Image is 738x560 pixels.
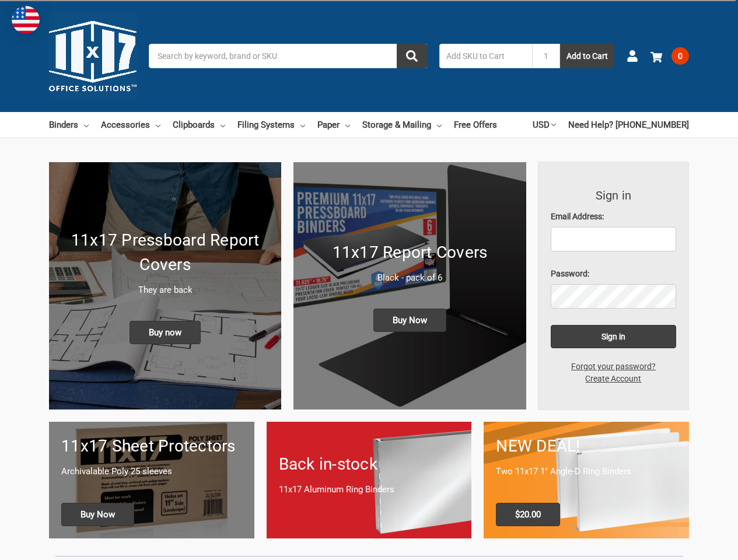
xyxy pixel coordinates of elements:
[306,271,513,285] p: Black - pack of 6
[49,12,137,100] img: 11x17.com
[49,422,254,538] a: 11x17 sheet protectors 11x17 Sheet Protectors Archivalable Poly 25 sleeves Buy Now
[12,6,40,34] img: duty and tax information for United States
[49,162,281,409] img: New 11x17 Pressboard Binders
[560,44,614,68] button: Add to Cart
[237,112,305,138] a: Filing Systems
[439,44,532,68] input: Add SKU to Cart
[533,112,556,138] a: USD
[49,162,281,409] a: New 11x17 Pressboard Binders 11x17 Pressboard Report Covers They are back Buy now
[101,112,160,138] a: Accessories
[650,41,689,71] a: 0
[317,112,350,138] a: Paper
[454,112,497,138] a: Free Offers
[373,309,446,332] span: Buy Now
[565,360,662,373] a: Forgot your password?
[642,528,738,560] iframe: Google Customer Reviews
[61,434,242,459] h1: 11x17 Sheet Protectors
[61,283,269,297] p: They are back
[551,325,677,348] input: Sign in
[173,112,225,138] a: Clipboards
[568,112,689,138] a: Need Help? [PHONE_NUMBER]
[551,211,677,223] label: Email Address:
[49,112,89,138] a: Binders
[496,465,677,478] p: Two 11x17 1" Angle-D Ring Binders
[484,422,689,538] a: 11x17 Binder 2-pack only $20.00 NEW DEAL! Two 11x17 1" Angle-D Ring Binders $20.00
[267,422,472,538] a: Back in-stock 11x17 Aluminum Ring Binders
[671,47,689,65] span: 0
[279,483,460,496] p: 11x17 Aluminum Ring Binders
[306,240,513,265] h1: 11x17 Report Covers
[61,503,134,526] span: Buy Now
[293,162,526,409] img: 11x17 Report Covers
[362,112,442,138] a: Storage & Mailing
[130,321,201,344] span: Buy now
[293,162,526,409] a: 11x17 Report Covers 11x17 Report Covers Black - pack of 6 Buy Now
[61,228,269,277] h1: 11x17 Pressboard Report Covers
[579,373,648,385] a: Create Account
[149,44,427,68] input: Search by keyword, brand or SKU
[279,452,460,477] h1: Back in-stock
[61,465,242,478] p: Archivalable Poly 25 sleeves
[551,187,677,204] h3: Sign in
[496,503,560,526] span: $20.00
[496,434,677,459] h1: NEW DEAL!
[551,268,677,280] label: Password:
